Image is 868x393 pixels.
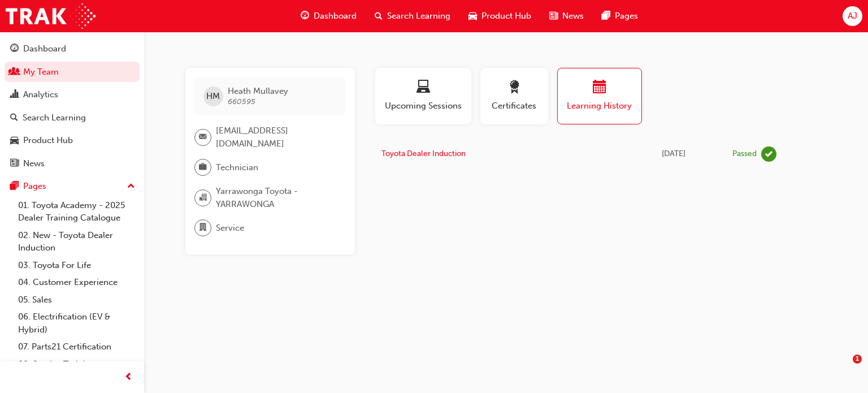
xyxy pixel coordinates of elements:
a: news-iconNews [540,5,593,28]
a: 03. Toyota For Life [14,257,140,274]
span: organisation-icon [199,191,207,205]
a: 05. Sales [14,291,140,309]
span: Learning History [566,100,633,113]
span: Yarrawonga Toyota - YARRAWONGA [216,185,337,210]
span: department-icon [199,221,207,235]
span: learningRecordVerb_PASS-icon [761,146,776,162]
span: award-icon [507,80,521,96]
a: search-iconSearch Learning [366,5,459,28]
span: Certificates [489,100,540,113]
a: pages-iconPages [593,5,647,28]
a: 07. Parts21 Certification [14,338,140,356]
span: 660595 [228,97,255,106]
span: Pages [615,10,638,23]
iframe: Intercom live chat [830,355,857,382]
button: Learning History [557,68,642,124]
a: 08. Service Training [14,356,140,373]
a: Toyota Dealer Induction [381,149,466,158]
a: My Team [5,62,140,83]
a: 02. New - Toyota Dealer Induction [14,227,140,257]
div: Pages [23,180,46,193]
span: HM [206,90,220,103]
span: people-icon [10,67,19,77]
a: Dashboard [5,38,140,59]
span: car-icon [10,136,19,146]
button: Pages [5,176,140,197]
span: chart-icon [10,90,19,100]
span: prev-icon [124,370,133,385]
a: Product Hub [5,130,140,151]
a: 01. Toyota Academy - 2025 Dealer Training Catalogue [14,197,140,227]
a: Search Learning [5,107,140,128]
span: up-icon [127,179,135,194]
div: Product Hub [23,134,73,147]
div: Search Learning [23,111,86,124]
div: News [23,157,45,170]
button: AJ [843,6,862,26]
span: Technician [216,161,258,174]
span: guage-icon [301,9,309,23]
span: Heath Mullavey [228,86,288,96]
span: Upcoming Sessions [384,100,463,113]
span: guage-icon [10,44,19,54]
span: [EMAIL_ADDRESS][DOMAIN_NAME] [216,124,337,150]
span: calendar-icon [593,80,606,96]
button: Upcoming Sessions [375,68,471,124]
a: 06. Electrification (EV & Hybrid) [14,308,140,338]
button: Certificates [480,68,548,124]
span: briefcase-icon [199,160,207,175]
div: Dashboard [23,42,66,55]
a: News [5,153,140,174]
div: Tue Sep 30 2025 14:49:22 GMT+1000 (Australian Eastern Standard Time) [632,148,715,161]
span: Search Learning [387,10,450,23]
a: car-iconProduct Hub [459,5,540,28]
span: Service [216,222,244,235]
span: Dashboard [314,10,357,23]
span: search-icon [10,113,18,123]
span: car-icon [468,9,477,23]
span: AJ [848,10,857,23]
span: pages-icon [602,9,610,23]
span: laptop-icon [416,80,430,96]
span: Product Hub [481,10,531,23]
a: guage-iconDashboard [292,5,366,28]
span: email-icon [199,130,207,145]
div: Passed [732,149,757,159]
div: Analytics [23,88,58,101]
span: News [562,10,584,23]
button: DashboardMy TeamAnalyticsSearch LearningProduct HubNews [5,36,140,176]
span: news-icon [549,9,558,23]
span: pages-icon [10,182,19,192]
img: Trak [6,3,96,29]
a: Analytics [5,84,140,105]
span: 1 [853,355,862,364]
a: 04. Customer Experience [14,274,140,291]
span: news-icon [10,159,19,169]
span: search-icon [375,9,383,23]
